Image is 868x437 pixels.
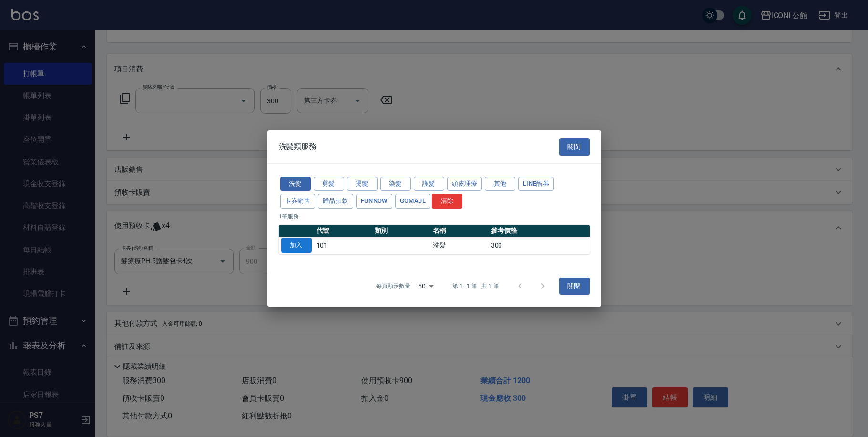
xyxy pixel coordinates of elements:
[314,225,372,237] th: 代號
[559,278,590,295] button: 關閉
[314,237,372,254] td: 101
[430,225,489,237] th: 名稱
[485,177,515,191] button: 其他
[414,177,444,191] button: 護髮
[559,138,590,156] button: 關閉
[518,177,554,191] button: LINE酷券
[356,194,392,209] button: FUNNOW
[372,225,430,237] th: 類別
[430,237,489,254] td: 洗髮
[279,212,590,221] p: 1 筆服務
[279,142,317,151] span: 洗髮類服務
[489,237,590,254] td: 300
[452,282,499,290] p: 第 1–1 筆 共 1 筆
[489,225,590,237] th: 參考價格
[280,177,311,191] button: 洗髮
[380,177,411,191] button: 染髮
[347,177,378,191] button: 燙髮
[281,238,312,253] button: 加入
[280,194,316,209] button: 卡券銷售
[395,194,430,209] button: GOMAJL
[314,177,344,191] button: 剪髮
[376,282,410,290] p: 每頁顯示數量
[432,194,462,209] button: 清除
[447,177,482,191] button: 頭皮理療
[318,194,353,209] button: 贈品扣款
[414,273,437,299] div: 50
